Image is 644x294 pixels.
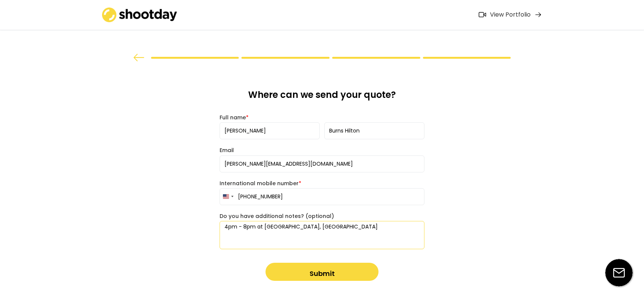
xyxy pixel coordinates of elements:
[605,259,633,286] img: email-icon%20%281%29.svg
[220,147,424,154] div: Email
[220,213,424,219] div: Do you have additional notes? (optional)
[220,180,424,187] div: International mobile number
[102,8,177,22] img: shootday_logo.png
[479,12,486,17] img: Icon%20feather-video%402x.png
[220,189,236,205] button: Selected country
[220,188,424,205] input: (201) 555-0123
[220,114,424,121] div: Full name
[324,122,424,139] input: Last name
[266,263,378,281] button: Submit
[490,11,531,19] div: View Portfolio
[133,54,145,61] img: arrow%20back.svg
[220,89,424,107] div: Where can we send your quote?
[220,155,424,172] input: Email
[220,122,320,139] input: First name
